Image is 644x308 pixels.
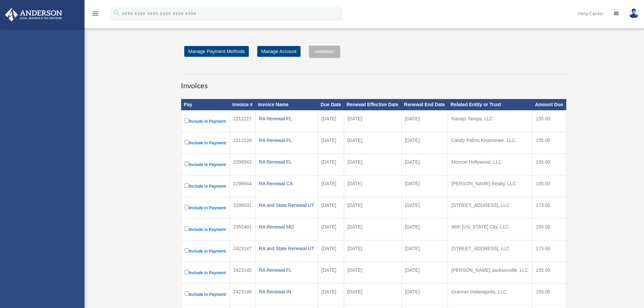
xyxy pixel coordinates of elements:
[401,240,448,262] td: [DATE]
[230,132,255,154] td: 2212228
[185,140,189,144] input: Include in Payment
[344,219,401,240] td: [DATE]
[401,132,448,154] td: [DATE]
[230,262,255,284] td: 2423145
[448,154,532,175] td: Monroe Hollywood, LLC
[318,175,344,197] td: [DATE]
[401,175,448,197] td: [DATE]
[185,247,226,255] label: Include in Payment
[259,287,314,297] div: RA Renewal IN
[344,154,401,175] td: [DATE]
[259,157,314,167] div: RA Renewal FL
[259,200,314,210] div: RA and State Renewal UT
[185,182,226,190] label: Include in Payment
[448,197,532,219] td: [STREET_ADDRESS], LLC
[401,262,448,284] td: [DATE]
[318,219,344,240] td: [DATE]
[259,179,314,188] div: RA Renewal CA
[255,99,318,111] th: Invoice Name
[532,197,566,219] td: 173.00
[318,99,344,111] th: Due Date
[185,204,226,212] label: Include in Payment
[448,262,532,284] td: [PERSON_NAME] Jacksonville, LLC
[113,9,120,17] i: search
[318,154,344,175] td: [DATE]
[448,111,532,132] td: Navajo Tampa, LLC
[185,117,226,125] label: Include in Payment
[318,262,344,284] td: [DATE]
[185,291,189,296] input: Include in Payment
[318,132,344,154] td: [DATE]
[318,197,344,219] td: [DATE]
[181,74,566,91] h3: Invoices
[91,12,99,18] a: menu
[259,265,314,275] div: RA Renewal FL
[185,183,189,188] input: Include in Payment
[259,136,314,145] div: RA Renewal FL
[230,111,255,132] td: 2212227
[344,99,401,111] th: Renewal Effective Date
[401,219,448,240] td: [DATE]
[532,111,566,132] td: 155.00
[3,8,64,21] img: Anderson Advisors Platinum Portal
[448,284,532,305] td: Granner Indianapolis, LLC
[230,284,255,305] td: 2423146
[629,8,639,18] img: User Pic
[532,175,566,197] td: 155.00
[401,99,448,111] th: Renewal End Date
[257,46,301,57] a: Manage Account
[344,262,401,284] td: [DATE]
[181,99,230,111] th: Pay
[185,270,189,274] input: Include in Payment
[185,268,226,277] label: Include in Payment
[259,222,314,232] div: RA Renewal MO
[344,175,401,197] td: [DATE]
[185,139,226,147] label: Include in Payment
[532,219,566,240] td: 155.00
[448,219,532,240] td: 98th [US_STATE] City, LLC
[259,244,314,253] div: RA and State Renewal UT
[185,227,189,231] input: Include in Payment
[532,154,566,175] td: 155.00
[532,262,566,284] td: 155.00
[230,219,255,240] td: 2355461
[448,99,532,111] th: Related Entity or Trust
[344,132,401,154] td: [DATE]
[448,175,532,197] td: [PERSON_NAME] Realty, LLC
[318,284,344,305] td: [DATE]
[230,99,255,111] th: Invoice #
[401,284,448,305] td: [DATE]
[184,46,249,57] a: Manage Payment Methods
[532,132,566,154] td: 155.00
[448,240,532,262] td: [STREET_ADDRESS], LLC
[344,284,401,305] td: [DATE]
[401,197,448,219] td: [DATE]
[532,99,566,111] th: Amount Due
[401,111,448,132] td: [DATE]
[318,111,344,132] td: [DATE]
[185,118,189,123] input: Include in Payment
[185,160,226,169] label: Include in Payment
[185,162,189,166] input: Include in Payment
[230,197,255,219] td: 2299031
[318,240,344,262] td: [DATE]
[230,175,255,197] td: 2298944
[185,248,189,253] input: Include in Payment
[401,154,448,175] td: [DATE]
[91,9,99,18] i: menu
[230,154,255,175] td: 2298943
[448,132,532,154] td: Candy Palms Kissimmee, LLC
[532,240,566,262] td: 173.00
[344,111,401,132] td: [DATE]
[185,290,226,299] label: Include in Payment
[185,225,226,234] label: Include in Payment
[259,114,314,123] div: RA Renewal FL
[185,205,189,209] input: Include in Payment
[230,240,255,262] td: 2423147
[344,240,401,262] td: [DATE]
[344,197,401,219] td: [DATE]
[532,284,566,305] td: 155.00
